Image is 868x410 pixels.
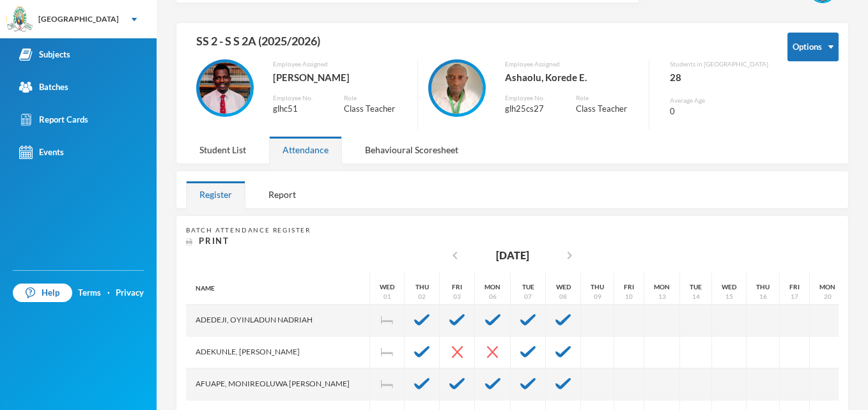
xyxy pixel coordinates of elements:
img: EMPLOYEE [431,63,483,114]
div: Class Teacher [576,103,639,116]
span: Print [199,236,229,246]
div: Fri [624,282,634,292]
div: Independence Day [370,305,405,337]
div: Report Cards [19,113,88,126]
div: Ashaolu, Korede E. [505,69,640,86]
div: Student List [186,136,260,163]
div: Students in [GEOGRAPHIC_DATA] [670,59,768,69]
div: Class Teacher [344,103,407,116]
div: glhc51 [273,103,325,116]
div: 07 [524,292,532,301]
div: Tue [522,282,534,292]
div: Mon [484,282,500,292]
div: Independence Day [370,368,405,400]
div: Adedeji, Oyinladun Nadriah [186,305,370,337]
div: Afuape, Monireoluwa [PERSON_NAME] [186,368,370,400]
div: 28 [670,69,768,86]
a: Help [13,284,72,303]
button: Options [787,33,839,61]
div: Role [344,93,407,103]
div: 17 [791,292,798,301]
div: Batches [19,80,68,94]
div: Report [255,181,309,208]
div: glh25cs27 [505,103,557,116]
div: Wed [722,282,736,292]
a: Privacy [116,287,144,300]
div: Employee Assigned [505,59,640,69]
div: [DATE] [496,248,529,263]
div: Role [576,93,639,103]
div: 09 [594,292,601,301]
div: 20 [824,292,832,301]
span: Batch Attendance Register [186,226,311,234]
div: Tue [690,282,702,292]
div: 02 [418,292,426,301]
div: 16 [759,292,767,301]
div: Subjects [19,48,70,61]
div: Employee No. [273,93,325,103]
img: logo [7,7,33,33]
div: Wed [380,282,394,292]
div: Thu [591,282,604,292]
div: Register [186,181,245,208]
div: Behavioural Scoresheet [352,136,472,163]
div: Employee No. [505,93,557,103]
img: EMPLOYEE [199,63,251,114]
div: [PERSON_NAME] [273,69,408,86]
div: Adekunle, [PERSON_NAME] [186,337,370,368]
div: Employee Assigned [273,59,408,69]
div: Events [19,146,64,159]
div: 01 [384,292,391,301]
div: Name [186,273,370,305]
div: Average Age [670,96,768,105]
div: Mon [654,282,670,292]
div: Wed [556,282,571,292]
i: chevron_right [562,248,577,263]
div: SS 2 - S S 2A (2025/2026) [186,33,768,59]
div: 14 [692,292,700,301]
div: Thu [415,282,429,292]
div: Mon [819,282,835,292]
div: 08 [559,292,567,301]
div: Attendance [269,136,342,163]
div: 15 [725,292,733,301]
div: 06 [489,292,497,301]
div: 0 [670,105,768,118]
div: [GEOGRAPHIC_DATA] [38,13,119,25]
a: Terms [78,287,101,300]
div: Thu [756,282,770,292]
div: 13 [658,292,666,301]
div: Fri [789,282,800,292]
div: Independence Day [370,337,405,368]
i: chevron_left [447,248,463,263]
div: · [107,287,110,300]
div: Fri [452,282,462,292]
div: 03 [453,292,461,301]
div: 10 [625,292,633,301]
